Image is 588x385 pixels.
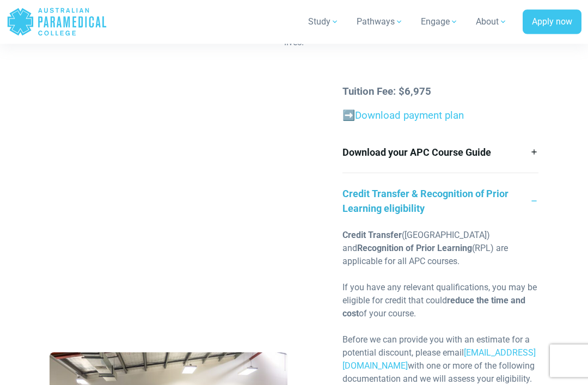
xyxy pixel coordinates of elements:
a: [EMAIL_ADDRESS][DOMAIN_NAME] [342,348,536,371]
div: If you have any relevant qualifications, you may be eligible for credit that could of your course. [342,282,538,321]
a: Australian Paramedical College [7,4,107,40]
strong: reduce the time and cost [342,296,525,319]
a: Study [302,7,346,37]
a: About [469,7,514,37]
a: Credit Transfer & Recognition of Prior Learning eligibility [342,174,538,229]
a: Engage [414,7,465,37]
div: ([GEOGRAPHIC_DATA]) and (RPL) are applicable for all APC courses. [342,229,538,268]
a: Download your APC Course Guide [342,132,538,173]
a: Pathways [350,7,410,37]
a: Download payment plan [355,110,464,122]
a: ➡️ [342,110,355,122]
strong: Tuition Fee: $6,975 [342,86,431,98]
strong: Credit Transfer [342,230,402,241]
strong: Recognition of Prior Learning [357,243,472,254]
a: Apply now [523,10,581,35]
